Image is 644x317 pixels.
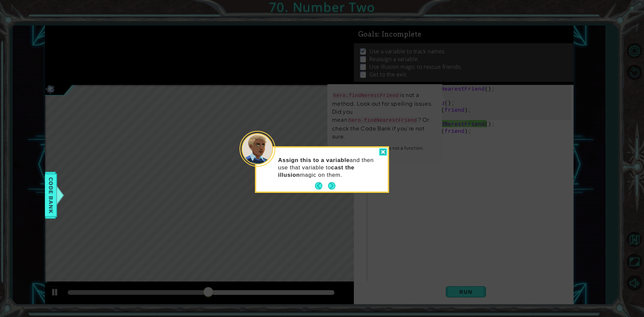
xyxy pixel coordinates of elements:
button: Next [328,182,335,190]
button: Back [315,182,328,190]
span: Code Bank [46,174,56,215]
p: and then use that variable to magic on them. [278,157,383,179]
strong: Assign this to a variable [278,157,350,163]
strong: cast the illusion [278,164,355,178]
